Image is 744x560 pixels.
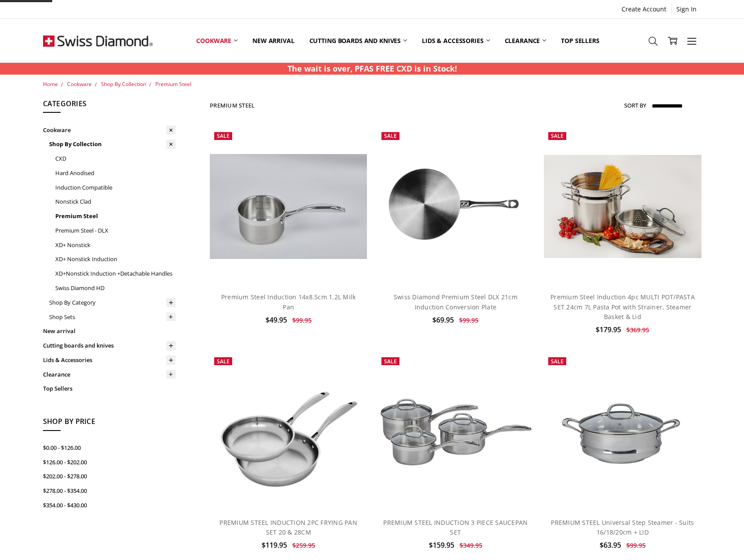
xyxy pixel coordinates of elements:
[55,252,176,266] a: XD+ Nonstick Induction
[245,21,302,60] a: New arrival
[49,310,176,324] a: Shop Sets
[377,128,534,285] img: Swiss Diamond Premium Steel DLX 21cm Induction Conversion Plate
[460,541,482,549] span: $349.95
[377,353,534,510] a: PREMIUM STEEL INDUCTION 3 PIECE SAUCEPAN SET
[219,518,357,536] a: PREMIUM STEEL INDUCTION 2PC FRYING PAN SET 20 & 28CM
[155,80,191,88] a: Premium Steel
[551,518,694,536] a: PREMIUM STEEL Universal Step Steamer - Suits 16/18/20cm + LID
[626,541,646,549] span: $99.95
[49,137,176,151] a: Shop By Collection
[544,128,701,285] a: Premium Steel Induction 4pc MULTI POT/PASTA SET 24cm 7L Pasta Pot with Strainer, Steamer Basket &...
[55,180,176,195] a: Induction Compatible
[43,98,176,113] h5: Categories
[217,358,230,365] span: Sale
[617,3,671,15] a: Create Account
[544,353,701,510] img: PREMIUM STEEL Universal Step Steamer - Suits 16/18/20cm + LID
[189,21,245,60] a: Cookware
[43,367,176,382] a: Clearance
[596,325,621,334] span: $179.95
[43,19,153,63] img: Free Shipping On Every Order
[55,151,176,166] a: CXD
[266,315,287,325] span: $49.95
[43,441,176,455] a: $0.00 - $126.00
[624,98,646,112] label: Sort By
[292,316,312,324] span: $99.95
[384,358,397,365] span: Sale
[429,540,454,550] span: $159.95
[384,132,397,140] span: Sale
[210,128,367,285] a: Premium Steel Induction 14x8.5cm 1.2L Milk Pan
[217,132,230,140] span: Sale
[262,540,287,550] span: $119.95
[626,326,649,334] span: $369.95
[210,353,367,510] img: PREMIUM STEEL INDUCTION 2PC FRYING PAN SET 20 & 28CM
[43,469,176,484] a: $202.00 - $278.00
[551,358,564,365] span: Sale
[288,63,457,75] p: The wait is over, PFAS FREE CXD is in Stock!
[43,123,176,137] a: Cookware
[600,540,621,550] span: $63.95
[101,80,146,88] a: Shop By Collection
[459,316,478,324] span: $99.95
[551,132,564,140] span: Sale
[43,484,176,498] a: $278.00 - $354.00
[43,416,176,431] h5: Shop By Price
[55,281,176,295] a: Swiss Diamond HD
[210,154,367,259] img: Premium Steel Induction 14x8.5cm 1.2L Milk Pan
[55,194,176,209] a: Nonstick Clad
[55,223,176,238] a: Premium Steel - DLX
[550,293,695,321] a: Premium Steel Induction 4pc MULTI POT/PASTA SET 24cm 7L Pasta Pot with Strainer, Steamer Basket &...
[43,353,176,367] a: Lids & Accessories
[432,315,454,325] span: $69.95
[43,80,58,88] a: Home
[394,293,518,311] a: Swiss Diamond Premium Steel DLX 21cm Induction Conversion Plate
[544,155,701,258] img: Premium Steel Induction 4pc MULTI POT/PASTA SET 24cm 7L Pasta Pot with Strainer, Steamer Basket &...
[43,498,176,513] a: $354.00 - $430.00
[221,293,356,311] a: Premium Steel Induction 14x8.5cm 1.2L Milk Pan
[414,21,497,60] a: Lids & Accessories
[292,541,315,549] span: $259.95
[49,295,176,310] a: Shop By Category
[302,21,415,60] a: Cutting boards and knives
[554,21,607,60] a: Top Sellers
[67,80,92,88] a: Cookware
[55,166,176,180] a: Hard Anodised
[210,102,255,109] h1: Premium Steel
[43,381,176,396] a: Top Sellers
[672,3,701,15] a: Sign In
[55,238,176,252] a: XD+ Nonstick
[383,518,528,536] a: PREMIUM STEEL INDUCTION 3 PIECE SAUCEPAN SET
[497,21,554,60] a: Clearance
[55,266,176,281] a: XD+Nonstick Induction +Detachable Handles
[55,209,176,223] a: Premium Steel
[43,338,176,353] a: Cutting boards and knives
[43,455,176,470] a: $126.00 - $202.00
[377,391,534,473] img: PREMIUM STEEL INDUCTION 3 PIECE SAUCEPAN SET
[43,324,176,338] a: New arrival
